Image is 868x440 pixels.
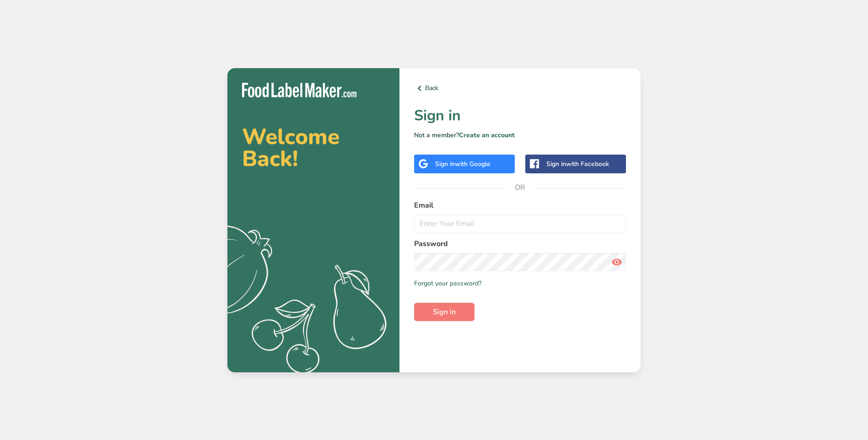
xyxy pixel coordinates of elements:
img: Food Label Maker [242,83,356,98]
h1: Sign in [414,105,626,127]
a: Create an account [459,131,515,140]
a: Back [414,83,626,94]
button: Sign in [414,303,474,321]
h2: Welcome Back! [242,126,385,170]
div: Sign in [546,159,609,169]
input: Enter Your Email [414,215,626,233]
span: with Facebook [566,160,609,168]
span: Sign in [433,306,456,317]
label: Email [414,200,626,211]
span: with Google [455,160,491,168]
span: OR [507,174,534,201]
div: Sign in [435,159,491,169]
label: Password [414,238,626,249]
a: Forgot your password? [414,279,481,288]
p: Not a member? [414,130,626,140]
